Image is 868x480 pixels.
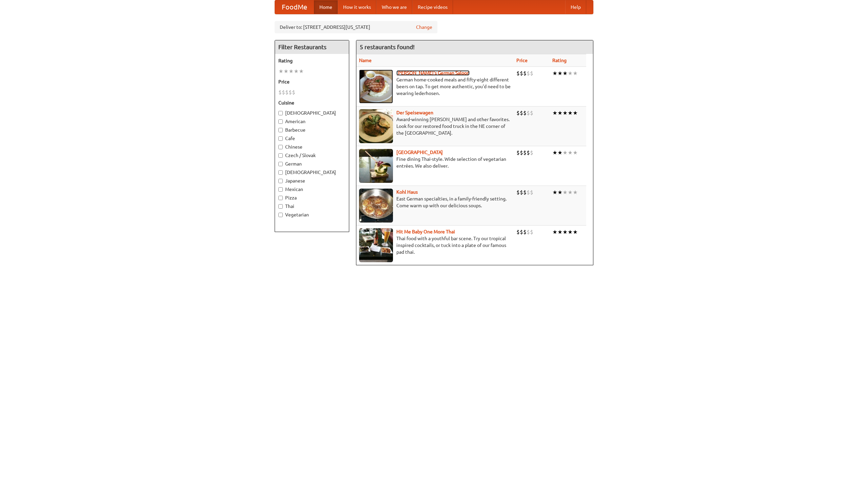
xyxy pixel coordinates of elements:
li: $ [520,149,523,156]
li: $ [527,228,530,236]
li: ★ [563,70,568,77]
p: Thai food with a youthful bar scene. Try our tropical inspired cocktails, or tuck into a plate of... [359,235,511,255]
a: Home [314,0,338,14]
li: ★ [568,70,573,77]
li: ★ [552,109,557,117]
li: $ [516,149,520,156]
li: $ [523,109,527,117]
input: Barbecue [278,128,283,132]
input: Cafe [278,136,283,141]
li: ★ [278,68,283,75]
li: ★ [552,149,557,156]
a: [GEOGRAPHIC_DATA] [396,150,443,155]
li: $ [527,70,530,77]
li: ★ [573,149,578,156]
label: [DEMOGRAPHIC_DATA] [278,110,346,116]
input: American [278,119,283,124]
li: ★ [557,70,563,77]
input: Pizza [278,196,283,200]
a: Price [516,58,528,63]
h4: Filter Restaurants [275,40,349,54]
label: Vegetarian [278,211,346,218]
li: $ [523,189,527,196]
a: Hit Me Baby One More Thai [396,229,455,234]
input: Chinese [278,145,283,149]
li: ★ [294,68,299,75]
li: $ [520,228,523,236]
li: $ [289,89,292,96]
li: $ [530,109,533,117]
li: $ [530,70,533,77]
li: ★ [563,109,568,117]
li: ★ [283,68,289,75]
li: ★ [563,149,568,156]
a: Name [359,58,372,63]
label: Japanese [278,177,346,184]
label: Cafe [278,135,346,142]
li: $ [523,70,527,77]
a: Kohl Haus [396,189,418,195]
img: kohlhaus.jpg [359,189,393,223]
li: ★ [563,228,568,236]
label: [DEMOGRAPHIC_DATA] [278,169,346,176]
a: Recipe videos [412,0,453,14]
li: $ [527,189,530,196]
li: $ [278,89,282,96]
li: ★ [557,109,563,117]
img: babythai.jpg [359,228,393,262]
label: Mexican [278,186,346,193]
p: Fine dining Thai-style. Wide selection of vegetarian entrées. We also deliver. [359,156,511,169]
li: ★ [573,228,578,236]
li: ★ [289,68,294,75]
li: $ [516,189,520,196]
input: Czech / Slovak [278,153,283,158]
label: Thai [278,203,346,210]
p: German home-cooked meals and fifty-eight different beers on tap. To get more authentic, you'd nee... [359,76,511,97]
label: German [278,160,346,167]
label: American [278,118,346,125]
a: Change [416,24,432,31]
li: $ [523,228,527,236]
a: [PERSON_NAME]'s German Saloon [396,70,470,76]
li: ★ [557,189,563,196]
img: satay.jpg [359,149,393,183]
h5: Cuisine [278,99,346,106]
label: Barbecue [278,127,346,133]
input: Vegetarian [278,213,283,217]
p: East German specialties, in a family-friendly setting. Come warm up with our delicious soups. [359,195,511,209]
input: [DEMOGRAPHIC_DATA] [278,170,283,175]
li: ★ [573,189,578,196]
li: $ [530,189,533,196]
li: ★ [557,228,563,236]
li: $ [516,70,520,77]
input: German [278,162,283,166]
input: Thai [278,204,283,209]
li: $ [285,89,289,96]
a: Who we are [376,0,412,14]
li: ★ [552,228,557,236]
li: ★ [573,109,578,117]
input: Japanese [278,179,283,183]
li: $ [520,189,523,196]
input: Mexican [278,187,283,192]
a: Der Speisewagen [396,110,433,115]
label: Czech / Slovak [278,152,346,159]
li: $ [523,149,527,156]
img: esthers.jpg [359,70,393,103]
a: Rating [552,58,567,63]
li: $ [530,228,533,236]
li: ★ [568,109,573,117]
li: $ [520,109,523,117]
li: ★ [557,149,563,156]
li: ★ [552,70,557,77]
a: How it works [338,0,376,14]
li: $ [516,109,520,117]
li: ★ [568,149,573,156]
label: Chinese [278,143,346,150]
input: [DEMOGRAPHIC_DATA] [278,111,283,115]
li: $ [527,109,530,117]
